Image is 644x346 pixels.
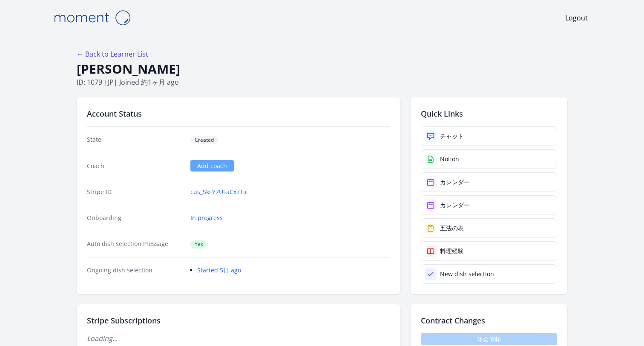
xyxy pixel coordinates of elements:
h2: Quick Links [421,108,557,120]
div: カレンダー [440,201,470,209]
dt: Auto dish selection message [87,240,184,249]
a: Add coach [190,160,234,172]
div: New dish selection [440,270,494,278]
h2: Account Status [87,108,390,120]
div: カレンダー [440,178,470,186]
a: 料理経験 [421,241,557,261]
a: ← Back to Learner List [77,49,148,59]
div: 五法の表 [440,224,464,232]
p: Loading... [87,333,390,343]
a: cus_SkFY7UFaCx7Tjc [190,188,248,196]
h2: Contract Changes [421,315,557,326]
a: New dish selection [421,264,557,284]
div: Notion [440,155,459,163]
a: カレンダー [421,172,557,192]
a: 五法の表 [421,218,557,238]
dt: Coach [87,162,184,170]
a: Started 5日 ago [197,266,241,274]
div: 料理経験 [440,247,464,255]
span: Yes [190,240,207,249]
a: Logout [565,13,588,23]
dt: State [87,135,184,144]
a: Notion [421,149,557,169]
h2: Stripe Subscriptions [87,315,390,326]
span: 休会依頼 [421,333,557,345]
h1: [PERSON_NAME] [77,61,567,77]
span: Created [190,136,218,144]
dt: Onboarding [87,214,184,222]
p: ID: 1079 | | Joined 約1ヶ月 ago [77,77,567,87]
img: Moment [49,7,135,29]
a: In progress [190,214,223,222]
dt: Ongoing dish selection [87,266,184,275]
dt: Stripe ID [87,188,184,196]
a: カレンダー [421,195,557,215]
span: jp [108,77,114,87]
a: チャット [421,126,557,146]
div: チャット [440,132,464,140]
